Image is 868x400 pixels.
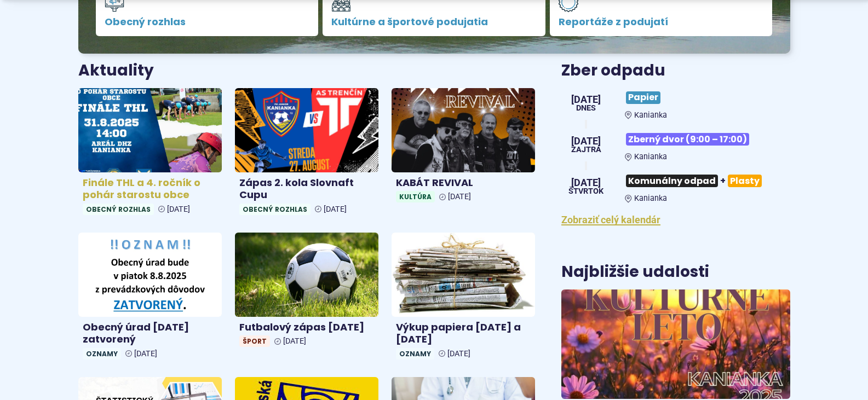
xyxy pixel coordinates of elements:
span: Komunálny odpad [626,175,718,187]
a: Zobraziť celý kalendár [561,214,660,225]
a: Výkup papiera [DATE] a [DATE] Oznamy [DATE] [392,233,535,364]
h3: + [625,170,790,192]
h4: KABÁT REVIVAL [396,177,531,189]
span: Papier [626,91,660,104]
a: Finále THL a 4. ročník o pohár starostu obce Obecný rozhlas [DATE] [78,88,222,219]
span: Kanianka [634,194,667,203]
a: Komunálny odpad+Plasty Kanianka [DATE] štvrtok [561,170,790,203]
span: Obecný rozhlas [105,16,310,27]
span: [DATE] [167,205,190,214]
h4: Obecný úrad [DATE] zatvorený [83,321,217,346]
a: Zápas 2. kola Slovnaft Cupu Obecný rozhlas [DATE] [235,88,378,219]
span: [DATE] [324,205,347,214]
span: [DATE] [447,349,470,358]
span: štvrtok [568,188,603,195]
h3: Najbližšie udalosti [561,264,709,281]
span: Kanianka [634,152,667,161]
span: [DATE] [571,136,601,146]
span: Šport [239,335,270,347]
h4: Výkup papiera [DATE] a [DATE] [396,321,531,346]
h3: Aktuality [78,62,154,79]
span: Oznamy [396,348,434,360]
a: Zberný dvor (9:00 – 17:00) Kanianka [DATE] Zajtra [561,129,790,161]
h3: Zber odpadu [561,62,790,79]
span: Kanianka [634,111,667,120]
a: Futbalový zápas [DATE] Šport [DATE] [235,233,378,351]
span: Kultúra [396,191,435,202]
span: Obecný rozhlas [83,204,154,215]
span: Reportáže z podujatí [559,16,764,27]
a: Papier Kanianka [DATE] Dnes [561,87,790,120]
span: Dnes [571,105,601,112]
h4: Zápas 2. kola Slovnaft Cupu [239,177,374,201]
h4: Futbalový zápas [DATE] [239,321,374,334]
span: [DATE] [571,95,601,105]
span: Kultúrne a športové podujatia [331,16,537,27]
a: KABÁT REVIVAL Kultúra [DATE] [392,88,535,207]
span: [DATE] [134,349,157,358]
h4: Finále THL a 4. ročník o pohár starostu obce [83,177,217,201]
span: Plasty [728,175,762,187]
span: [DATE] [448,192,471,201]
span: [DATE] [568,178,603,188]
a: Obecný úrad [DATE] zatvorený Oznamy [DATE] [78,233,222,364]
span: Zberný dvor (9:00 – 17:00) [626,133,749,146]
span: Oznamy [83,348,121,360]
span: [DATE] [283,337,306,346]
span: Obecný rozhlas [239,204,311,215]
span: Zajtra [571,146,601,154]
